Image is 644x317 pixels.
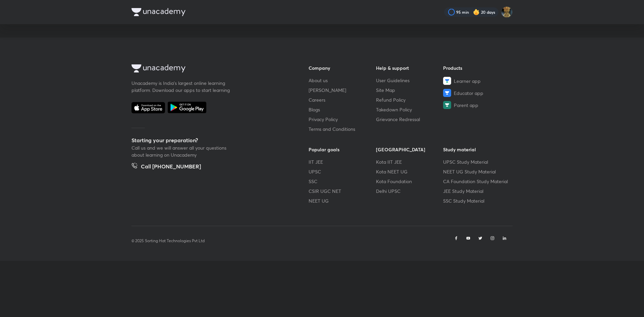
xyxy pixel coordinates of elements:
a: Kota IIT JEE [376,158,443,165]
a: Careers [309,96,376,103]
p: Call us and we will answer all your questions about learning on Unacademy [131,144,232,158]
a: [PERSON_NAME] [309,87,376,94]
h6: Popular goals [309,146,376,153]
a: UPSC Study Material [443,158,511,165]
span: Careers [309,96,325,103]
p: Unacademy is India’s largest online learning platform. Download our apps to start learning [131,80,232,94]
a: Learner app [443,77,511,85]
a: SSC Study Material [443,197,511,204]
a: Educator app [443,89,511,97]
h6: Company [309,64,376,71]
a: Blogs [309,106,376,113]
a: Refund Policy [376,96,443,103]
img: LOVEPREET Gharu [501,6,513,18]
a: Parent app [443,101,511,109]
a: About us [309,77,376,84]
a: Kota Foundation [376,178,443,185]
span: Learner app [454,77,481,85]
h6: Study material [443,146,511,153]
p: © 2025 Sorting Hat Technologies Pvt Ltd [131,238,205,244]
a: UPSC [309,168,376,175]
h6: Products [443,64,511,71]
img: Learner app [443,77,451,85]
h5: Call [PHONE_NUMBER] [141,162,201,172]
img: Parent app [443,101,451,109]
a: Call [PHONE_NUMBER] [131,162,201,172]
img: Company Logo [131,8,185,16]
h5: Starting your preparation? [131,136,287,144]
a: Grievance Redressal [376,116,443,123]
h6: Help & support [376,64,443,71]
a: Terms and Conditions [309,125,376,133]
span: Educator app [454,90,483,97]
a: Company Logo [131,64,287,74]
a: Privacy Policy [309,116,376,123]
a: Delhi UPSC [376,188,443,195]
a: User Guidelines [376,77,443,84]
a: IIT JEE [309,158,376,165]
a: Site Map [376,87,443,94]
span: Parent app [454,102,478,109]
a: NEET UG Study Material [443,168,511,175]
h6: [GEOGRAPHIC_DATA] [376,146,443,153]
a: Kota NEET UG [376,168,443,175]
a: SSC [309,178,376,185]
img: Educator app [443,89,451,97]
img: streak [473,9,480,15]
a: Takedown Policy [376,106,443,113]
img: Company Logo [131,64,185,72]
a: JEE Study Material [443,188,511,195]
a: CSIR UGC NET [309,188,376,195]
a: NEET UG [309,197,376,204]
a: CA Foundation Study Material [443,178,511,185]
